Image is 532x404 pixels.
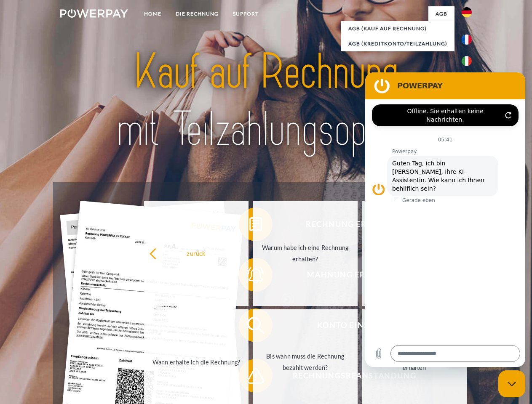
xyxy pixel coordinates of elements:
img: it [462,56,472,66]
img: fr [462,35,472,45]
a: AGB (Kreditkonto/Teilzahlung) [341,36,454,51]
a: AGB (Kauf auf Rechnung) [341,21,454,36]
a: SUPPORT [226,6,266,21]
a: agb [428,6,454,21]
img: de [462,7,472,17]
img: title-powerpay_de.svg [80,40,452,161]
img: logo-powerpay-white.svg [60,9,128,18]
div: zurück [149,247,244,259]
a: Was habe ich noch offen, ist meine Zahlung eingegangen? [362,201,467,306]
div: Wann erhalte ich die Rechnung? [149,356,244,367]
div: Warum habe ich eine Rechnung erhalten? [258,242,353,265]
a: Home [137,6,168,21]
iframe: Schaltfläche zum Öffnen des Messaging-Fensters; Konversation läuft [498,370,525,397]
a: DIE RECHNUNG [168,6,226,21]
iframe: Messaging-Fenster [365,72,525,367]
div: Bis wann muss die Rechnung bezahlt werden? [258,351,353,373]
